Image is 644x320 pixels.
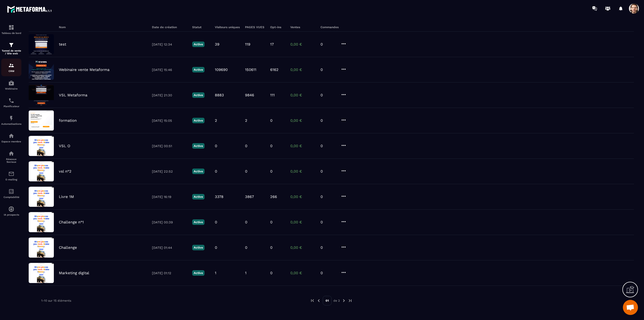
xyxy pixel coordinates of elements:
p: 0 [320,169,336,174]
p: 0 [270,271,272,275]
h6: Date de création [152,25,187,29]
p: 0 [270,144,272,148]
p: 1 [245,271,247,275]
p: 0,00 € [290,67,315,72]
p: Active [192,219,205,225]
p: vsl n°2 [59,169,71,174]
p: 109690 [215,67,228,72]
p: 0,00 € [290,144,315,148]
p: 0 [270,169,272,174]
p: 3378 [215,194,223,199]
img: next [348,298,352,303]
img: social-network [8,150,14,156]
p: Challenge [59,245,77,250]
p: 0 [270,118,272,123]
p: 111 [270,93,275,97]
h6: PAGES VUES [245,25,265,29]
h6: Commandes [320,25,339,29]
p: IA prospects [1,213,21,216]
a: emailemailE-mailing [1,167,21,185]
p: [DATE] 01:12 [152,271,187,275]
a: automationsautomationsWebinaire [1,76,21,94]
img: logo [7,5,52,14]
a: Mở cuộc trò chuyện [623,300,638,315]
img: formation [8,42,14,48]
p: 0,00 € [290,194,315,199]
p: 8883 [215,93,224,97]
p: [DATE] 00:39 [152,220,187,224]
a: formationformationCRM [1,59,21,76]
p: 0 [320,42,336,47]
img: automations [8,115,14,121]
p: 6162 [270,67,278,72]
p: Planificateur [1,105,21,108]
p: Livre 1M [59,194,74,199]
p: [DATE] 00:51 [152,144,187,148]
p: 0 [215,144,217,148]
a: formationformationTunnel de vente / Site web [1,38,21,59]
h6: Opt-ins [270,25,285,29]
p: 0,00 € [290,220,315,224]
p: 0 [320,67,336,72]
img: formation [8,24,14,30]
p: [DATE] 15:46 [152,68,187,72]
p: Marketing digital [59,271,89,275]
img: image [29,85,54,105]
p: 0 [320,118,336,123]
img: image [29,161,54,181]
p: 0 [320,220,336,224]
p: Automatisations [1,123,21,125]
p: Active [192,169,205,174]
h6: Statut [192,25,210,29]
p: 0,00 € [290,42,315,47]
img: automations [8,133,14,139]
p: 0 [215,220,217,224]
p: Tableau de bord [1,32,21,34]
p: VSL Metaforma [59,93,87,97]
h6: Ventes [290,25,315,29]
img: image [29,212,54,232]
p: Active [192,245,205,250]
p: 0 [320,194,336,199]
p: CRM [1,70,21,72]
p: de 2 [333,299,340,303]
p: 0,00 € [290,271,315,275]
p: Comptabilité [1,196,21,198]
a: formationformationTableau de bord [1,21,21,38]
p: [DATE] 16:19 [152,195,187,199]
p: Active [192,118,205,123]
p: 0 [320,93,336,97]
p: Active [192,42,205,47]
p: Tunnel de vente / Site web [1,49,21,55]
p: Active [192,270,205,276]
p: 01 [323,296,332,305]
p: Active [192,194,205,199]
h6: Nom [59,25,147,29]
p: 0 [245,169,247,174]
p: formation [59,118,77,123]
a: automationsautomationsAutomatisations [1,111,21,129]
img: image [29,34,54,54]
p: 0 [245,245,247,250]
p: 1-10 sur 15 éléments [41,299,71,302]
p: [DATE] 21:30 [152,93,187,97]
h6: Visiteurs uniques [215,25,240,29]
p: Webinaire [1,87,21,90]
p: 0 [320,245,336,250]
p: [DATE] 15:05 [152,119,187,123]
img: formation [8,62,14,68]
p: Active [192,143,205,149]
img: prev [316,298,321,303]
a: accountantaccountantComptabilité [1,185,21,202]
p: 0 [320,271,336,275]
p: [DATE] 01:44 [152,246,187,250]
p: Webinaire vente Metaforma [59,67,109,72]
p: 119 [245,42,250,47]
p: 150611 [245,67,256,72]
p: 0,00 € [290,169,315,174]
img: image [29,187,54,207]
img: automations [8,80,14,86]
img: image [29,136,54,156]
p: [DATE] 22:52 [152,170,187,173]
img: image [29,110,54,131]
